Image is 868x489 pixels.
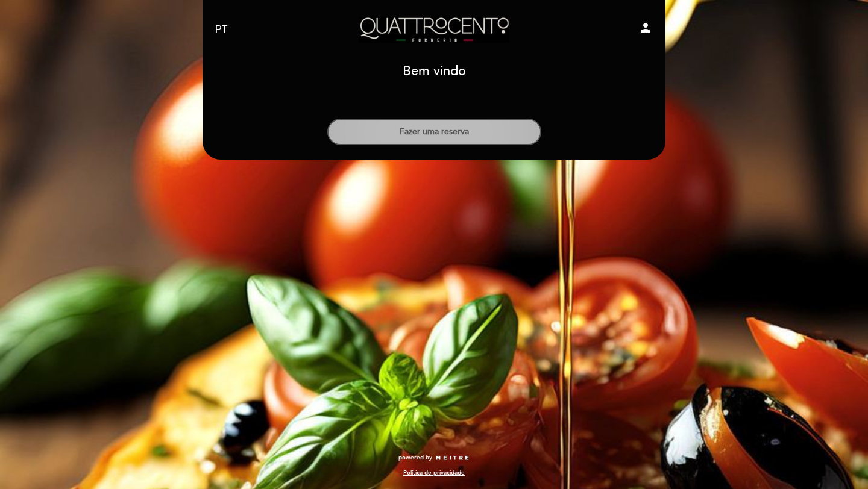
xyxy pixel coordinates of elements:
button: person [638,20,653,39]
h1: Bem vindo [403,64,466,79]
img: MEITRE [435,455,470,461]
i: person [638,20,653,35]
a: powered by [398,453,470,462]
span: powered by [398,453,432,462]
button: Fazer uma reserva [327,119,541,145]
a: Quattrocento Forneria [359,13,509,46]
a: Política de privacidade [403,469,465,477]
